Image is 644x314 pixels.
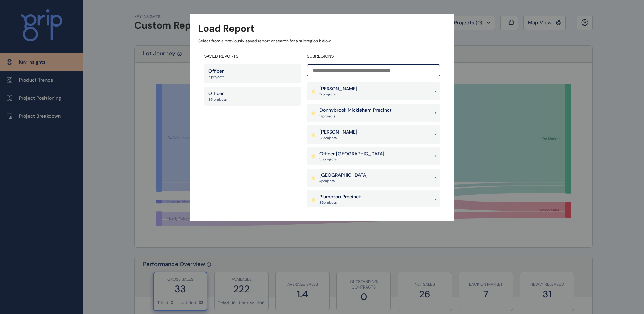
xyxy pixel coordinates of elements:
[319,194,361,200] p: Plumpton Precinct
[319,107,392,114] p: Donnybrook Mickleham Precinct
[198,22,254,35] h3: Load Report
[208,97,227,102] p: 35 projects
[319,129,357,136] p: [PERSON_NAME]
[319,114,392,119] p: 17 project s
[319,86,357,92] p: [PERSON_NAME]
[319,151,384,157] p: Officer [GEOGRAPHIC_DATA]
[319,200,361,205] p: 35 project s
[319,92,357,97] p: 12 project s
[319,157,384,162] p: 35 project s
[307,54,440,59] h4: SUBREGIONS
[208,90,227,97] p: Officer
[204,54,301,59] h4: SAVED REPORTS
[208,75,224,80] p: 7 projects
[319,179,368,184] p: 4 project s
[208,68,224,75] p: Officer
[198,38,446,44] p: Select from a previously saved report or search for a subregion below...
[319,172,368,179] p: [GEOGRAPHIC_DATA]
[319,136,357,140] p: 23 project s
